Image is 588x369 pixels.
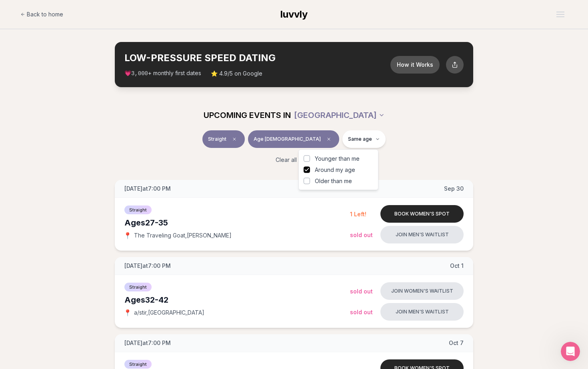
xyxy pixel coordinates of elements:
button: StraightClear event type filter [202,130,245,148]
span: 📍 [124,309,131,316]
span: Sold Out [350,309,373,315]
button: Join men's waitlist [380,226,464,243]
span: luvvly [280,8,308,20]
span: Younger than me [315,155,360,163]
span: The Traveling Goat , [PERSON_NAME] [134,231,232,239]
span: 📍 [124,232,131,239]
span: 1 Left! [350,211,366,217]
span: a/stir , [GEOGRAPHIC_DATA] [134,309,204,317]
button: Younger than me [304,156,310,162]
button: How it Works [390,56,440,74]
button: Older than me [304,178,310,184]
span: Oct 1 [450,262,464,270]
button: Clear all filters [271,151,318,169]
span: Sold Out [350,231,373,238]
a: luvvly [280,8,308,21]
button: Open menu [553,8,568,20]
span: Straight [124,283,152,291]
span: Clear age [324,134,334,144]
span: [DATE] at 7:00 PM [124,262,171,270]
span: Straight [208,136,226,142]
span: Oct 7 [449,339,464,347]
span: Around my age [315,166,355,174]
button: Age [DEMOGRAPHIC_DATA]Clear age [248,130,339,148]
button: Same age [342,130,386,148]
span: ⭐ 4.9/5 on Google [211,70,262,78]
button: Around my age [304,167,310,173]
button: [GEOGRAPHIC_DATA] [294,106,385,124]
span: 3,000 [131,70,148,77]
span: [DATE] at 7:00 PM [124,339,171,347]
span: Age [DEMOGRAPHIC_DATA] [254,136,321,142]
span: [DATE] at 7:00 PM [124,185,171,193]
button: Join men's waitlist [380,303,464,321]
button: Join women's waitlist [380,282,464,300]
span: Clear event type filter [230,134,239,144]
span: Back to home [27,10,63,18]
h2: LOW-PRESSURE SPEED DATING [124,52,390,64]
a: Back to home [20,6,63,22]
span: UPCOMING EVENTS IN [204,110,291,121]
button: Book women's spot [380,205,464,223]
span: Same age [348,136,372,142]
span: Sep 30 [444,185,464,193]
iframe: Intercom live chat [561,342,580,361]
div: Ages 27-35 [124,217,350,228]
div: Ages 32-42 [124,294,350,305]
span: Straight [124,360,152,369]
span: Older than me [315,177,352,185]
span: Straight [124,205,152,214]
span: Sold Out [350,288,373,295]
span: 💗 + monthly first dates [124,69,201,78]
